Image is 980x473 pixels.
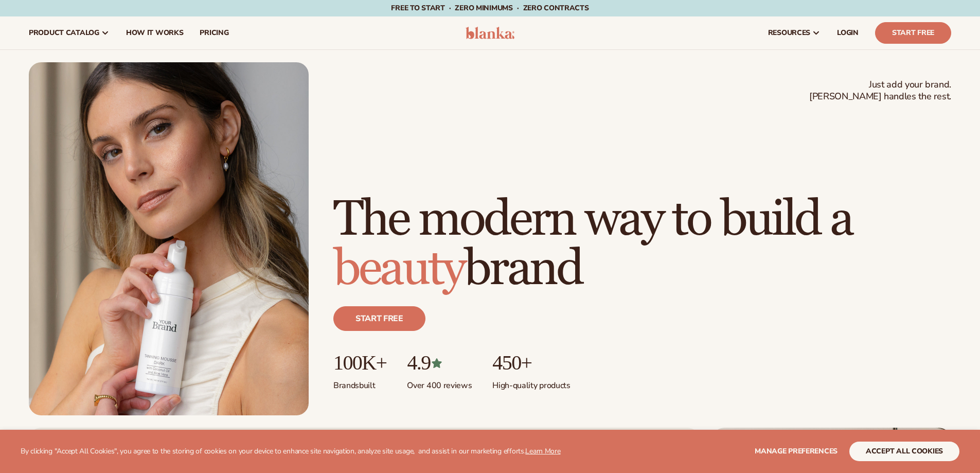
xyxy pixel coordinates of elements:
p: 450+ [492,352,570,374]
p: Brands built [333,374,386,391]
span: LOGIN [837,29,859,37]
h1: The modern way to build a brand [333,195,951,294]
a: resources [760,16,829,49]
a: product catalog [21,16,118,49]
a: Learn More [525,446,560,456]
a: Start Free [875,22,951,44]
p: High-quality products [492,374,570,391]
span: resources [768,29,810,37]
a: How It Works [118,16,192,49]
a: pricing [191,16,237,49]
img: logo [466,27,514,39]
span: How It Works [126,29,184,37]
span: pricing [200,29,228,37]
span: Free to start · ZERO minimums · ZERO contracts [391,3,589,13]
span: Just add your brand. [PERSON_NAME] handles the rest. [809,79,951,103]
a: LOGIN [829,16,867,49]
p: 100K+ [333,352,386,374]
span: beauty [333,239,464,299]
button: accept all cookies [849,442,959,461]
button: Manage preferences [755,442,838,461]
img: Female holding tanning mousse. [29,62,309,415]
span: Manage preferences [755,446,838,456]
a: Start free [333,306,425,331]
span: product catalog [29,29,99,37]
p: Over 400 reviews [407,374,472,391]
p: 4.9 [407,352,472,374]
p: By clicking "Accept All Cookies", you agree to the storing of cookies on your device to enhance s... [21,447,561,456]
